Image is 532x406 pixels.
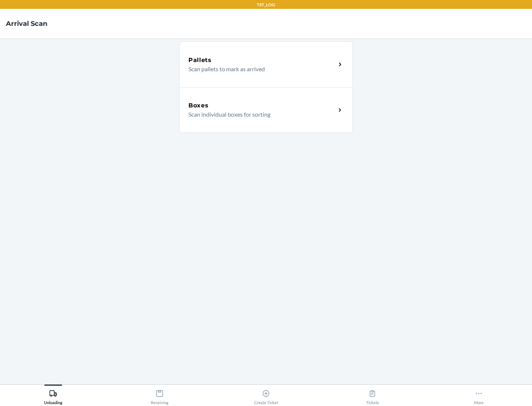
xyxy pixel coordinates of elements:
h5: Boxes [188,101,209,110]
button: More [426,385,532,405]
button: Receiving [106,385,213,405]
p: Scan pallets to mark as arrived [188,65,330,73]
button: Tickets [319,385,426,405]
a: BoxesScan individual boxes for sorting [179,87,353,133]
div: Unloading [44,386,62,405]
div: Receiving [151,386,168,405]
p: Scan individual boxes for sorting [188,110,330,119]
h5: Pallets [188,56,212,65]
div: Tickets [366,386,379,405]
p: TST_LOG [257,1,275,8]
h4: Arrival Scan [6,19,47,28]
button: Create Ticket [213,385,319,405]
div: Create Ticket [254,386,278,405]
div: More [474,386,484,405]
a: PalletsScan pallets to mark as arrived [179,41,353,87]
